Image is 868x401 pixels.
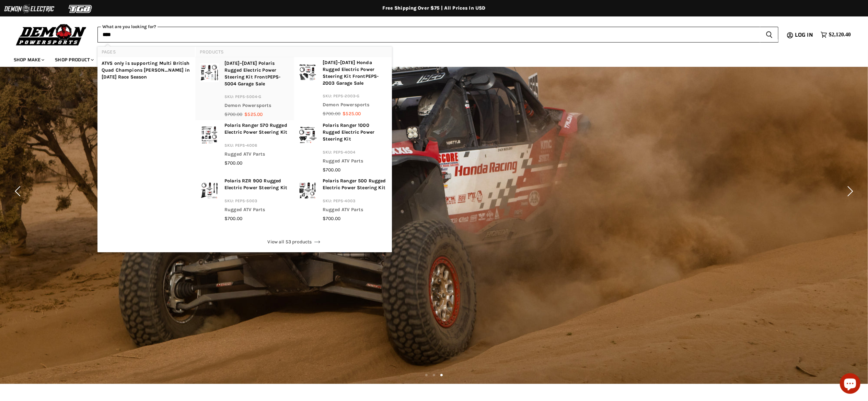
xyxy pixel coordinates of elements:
img: Polaris Ranger 1000 Rugged Electric Power Steering Kit [298,122,317,147]
img: Demon Electric Logo 2 [3,2,55,15]
li: Products [196,47,392,57]
p: Polaris RZR 900 Rugged Electric Power Steering Kit [224,178,290,193]
button: Search [760,27,778,42]
input: When autocomplete results are available use up and down arrows to review and enter to select [97,27,760,42]
a: 2014–2016 Honda Rugged Electric Power Steering Kit Front <b>PEPS</b>-2003 Garage Sale [DATE]–[DAT... [298,59,388,118]
p: Polaris Ranger 570 Rugged Electric Power Steering Kit [224,122,290,138]
span: View all 53 products [268,239,320,245]
li: products: Polaris Ranger 500 Rugged Electric Power Steering Kit [294,175,392,225]
inbox-online-store-chat: Shopify online store chat [838,373,863,396]
p: [DATE]–[DATE] Polaris Rugged Electric Power Steering Kit Front -5004 Garage Sale [224,60,290,89]
p: Demon Powersports [323,101,388,110]
p: Rugged ATV Parts [323,158,388,167]
a: Polaris Ranger 1000 Rugged Electric Power Steering Kit Polaris Ranger 1000 Rugged Electric Power ... [298,122,388,173]
span: $700.00 [224,216,242,221]
p: SKU: PEPS-4006 [224,142,290,151]
span: $525.00 [343,111,361,117]
p: SKU: PEPS-5003 [224,197,290,206]
p: SKU: PEPS-4003 [323,197,388,206]
p: [DATE]–[DATE] Honda Rugged Electric Power Steering Kit Front -2003 Garage Sale [323,59,388,89]
img: TGB Logo 2 [55,2,106,15]
p: Rugged ATV Parts [323,206,388,215]
p: Demon Powersports [224,102,290,111]
img: 2009–2022 Polaris Rugged Electric Power Steering Kit Front <b>PEPS</b>-5004 Garage Sale [200,60,219,85]
img: Polaris RZR 900 Rugged Electric Power Steering Kit [200,178,219,203]
div: Pages [97,47,195,83]
span: $700.00 [323,167,340,173]
img: 2014–2016 Honda Rugged Electric Power Steering Kit Front <b>PEPS</b>-2003 Garage Sale [298,59,317,85]
span: $525.00 [244,111,263,117]
button: Previous [12,184,26,198]
a: 2009–2022 Polaris Rugged Electric Power Steering Kit Front <b>PEPS</b>-5004 Garage Sale [DATE]–[D... [200,60,290,118]
p: Rugged ATV Parts [224,151,290,160]
a: Polaris RZR 900 Rugged Electric Power Steering Kit Polaris RZR 900 Rugged Electric Power Steering... [200,178,290,222]
span: $700.00 [323,216,340,221]
li: Page dot 2 [433,374,435,376]
p: SKU: PEPS-4004 [323,149,388,158]
a: ATVS only is supporting Multi British Quad Champions [PERSON_NAME] in [DATE] Race Season [102,60,191,81]
p: SKU: PEPS-5004-G [224,93,290,102]
span: $700.00 [224,160,242,166]
a: $2,120.40 [817,30,854,40]
b: PEPS [267,74,279,80]
li: Page dot 1 [425,374,428,376]
div: View All [200,235,388,249]
p: Rugged ATV Parts [224,206,290,215]
form: Product [97,27,778,42]
a: Shop Make [9,53,48,67]
button: Next [842,184,856,198]
li: products: 2014–2016 Honda Rugged Electric Power Steering Kit Front <b>PEPS</b>-2003 Garage Sale [294,57,392,120]
p: Polaris Ranger 500 Rugged Electric Power Steering Kit [323,178,388,193]
div: Free Shipping Over $75 | All Prices In USD [160,5,709,11]
s: $700.00 [224,111,242,117]
a: View all 53 products [200,235,388,249]
li: products: Polaris Ranger 1000 Rugged Electric Power Steering Kit [294,120,392,175]
li: Page dot 3 [440,374,443,376]
img: Polaris Ranger 570 Rugged Electric Power Steering Kit [200,122,219,147]
li: pages: ATVS only is supporting Multi British Quad Champions Jason Wildman in 2019 Race Season [97,57,195,83]
span: $2,120.40 [829,32,851,38]
a: Polaris Ranger 500 Rugged Electric Power Steering Kit Polaris Ranger 500 Rugged Electric Power St... [298,178,388,222]
b: PEPS [366,73,377,79]
p: Polaris Ranger 1000 Rugged Electric Power Steering Kit [323,122,388,145]
a: Shop Product [50,53,98,67]
div: Products [196,47,392,232]
a: Polaris Ranger 570 Rugged Electric Power Steering Kit Polaris Ranger 570 Rugged Electric Power St... [200,122,290,167]
s: $700.00 [323,111,340,117]
span: Log in [795,31,813,39]
ul: Main menu [9,50,849,67]
li: products: Polaris RZR 900 Rugged Electric Power Steering Kit [196,175,294,224]
img: Demon Powersports [14,22,89,47]
li: products: 2009–2022 Polaris Rugged Electric Power Steering Kit Front <b>PEPS</b>-5004 Garage Sale [196,57,294,120]
p: SKU: PEPS-2003-G [323,93,388,101]
a: Log in [792,32,817,38]
li: products: Polaris Ranger 570 Rugged Electric Power Steering Kit [196,120,294,169]
img: Polaris Ranger 500 Rugged Electric Power Steering Kit [298,178,317,203]
li: Pages [97,47,195,57]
